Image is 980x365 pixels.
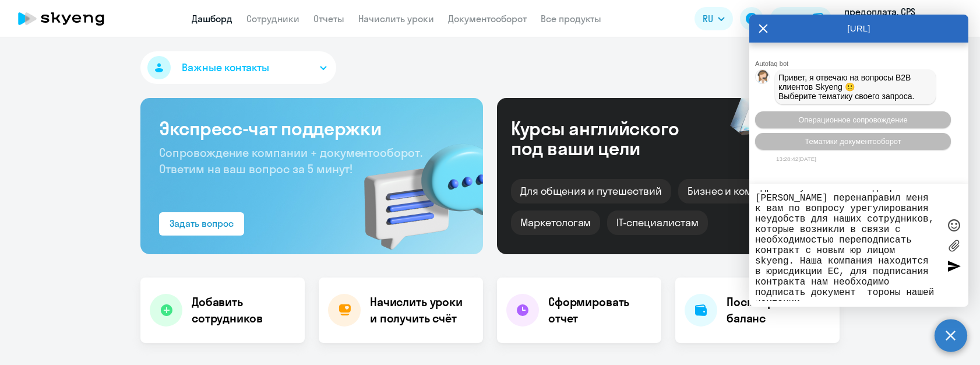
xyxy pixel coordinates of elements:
textarea: Здравствуйте!Мой менеджер [PERSON_NAME] перенаправил меня к вам по вопросу урегулирования неудобс... [755,190,939,301]
h4: Добавить сотрудников [192,294,295,327]
button: предоплата, CPS SOLUTIONS OÜ [838,5,970,33]
button: Задать вопрос [159,212,244,236]
div: Маркетологам [511,210,600,235]
span: Сопровождение компании + документооборот. Ответим на ваш вопрос за 5 минут! [159,145,422,176]
div: Бизнес и командировки [678,179,817,203]
a: Отчеты [313,13,344,24]
span: Операционное сопровождение [798,115,908,124]
button: RU [695,7,733,30]
a: Все продукты [541,13,601,24]
img: balance [813,13,824,24]
span: Важные контакты [182,60,269,75]
button: Балансbalance [770,7,831,30]
div: Баланс [777,12,808,26]
img: bot avatar [756,70,770,87]
h3: Экспресс-чат поддержки [159,117,464,140]
div: Autofaq bot [755,60,968,67]
p: предоплата, CPS SOLUTIONS OÜ [844,5,953,33]
div: Курсы английского под ваши цели [511,118,710,158]
a: Начислить уроки [358,13,434,24]
h4: Посмотреть баланс [727,294,830,327]
div: Задать вопрос [170,216,234,230]
a: Дашборд [192,13,232,24]
label: Лимит 10 файлов [945,237,963,254]
span: Привет, я отвечаю на вопросы B2B клиентов Skyeng 🙂 Выберите тематику своего запроса. [778,73,915,101]
button: Операционное сопровождение [755,111,951,128]
a: Сотрудники [246,13,299,24]
time: 13:28:42[DATE] [776,156,816,162]
span: Тематики документооборот [805,137,901,146]
h4: Сформировать отчет [548,294,652,327]
span: RU [703,12,713,26]
div: IT-специалистам [607,210,707,235]
button: Тематики документооборот [755,133,951,150]
button: Важные контакты [140,51,336,84]
div: Для общения и путешествий [511,179,671,203]
a: Документооборот [448,13,527,24]
img: bg-img [347,123,483,254]
h4: Начислить уроки и получить счёт [370,294,471,327]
